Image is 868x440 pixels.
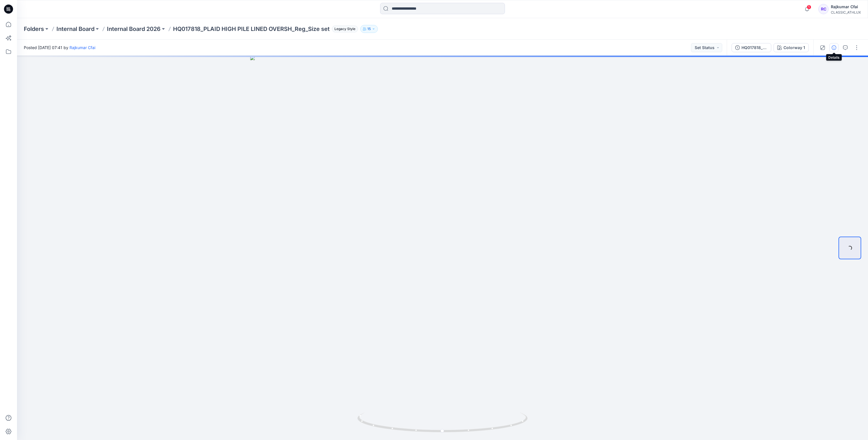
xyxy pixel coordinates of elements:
[783,45,805,51] div: Colorway 1
[173,25,330,33] p: HQ017818_PLAID HIGH PILE LINED OVERSH_Reg_Size set
[367,26,371,32] p: 15
[741,45,768,51] div: HQ017818_PLAID HIGH PILE LINED OVERSH_Reg_Size set
[807,5,811,9] span: 1
[818,4,829,14] div: RC
[732,43,771,52] button: HQ017818_PLAID HIGH PILE LINED OVERSH_Reg_Size set
[831,10,861,14] div: CLASSIC_ATHLUX
[332,26,358,32] span: Legacy Style
[360,25,378,33] button: 15
[24,45,95,50] span: Posted [DATE] 07:41 by
[829,43,838,52] button: Details
[107,25,161,33] a: Internal Board 2026
[831,3,861,10] div: Rajkumar Cfai
[330,25,358,33] button: Legacy Style
[774,43,809,52] button: Colorway 1
[69,45,95,50] a: Rajkumar Cfai
[24,25,44,33] a: Folders
[56,25,94,33] a: Internal Board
